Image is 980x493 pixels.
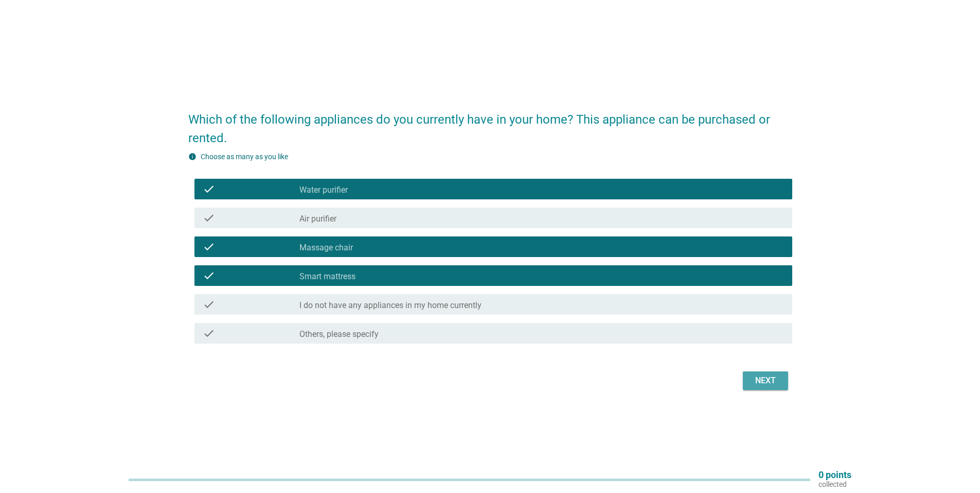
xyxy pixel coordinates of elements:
[299,271,355,282] label: Smart mattress
[188,152,197,161] i: info
[188,100,792,147] h2: Which of the following appliances do you currently have in your home? This appliance can be purch...
[299,185,348,195] label: Water purifier
[299,214,336,224] label: Air purifier
[751,375,780,387] div: Next
[299,243,353,253] label: Massage chair
[299,329,379,339] label: Others, please specify
[818,480,851,489] p: collected
[203,327,215,339] i: check
[299,300,482,311] label: I do not have any appliances in my home currently
[203,183,215,195] i: check
[203,269,215,282] i: check
[743,371,788,390] button: Next
[818,470,851,480] p: 0 points
[201,152,288,161] label: Choose as many as you like
[203,241,215,253] i: check
[203,298,215,311] i: check
[203,212,215,224] i: check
